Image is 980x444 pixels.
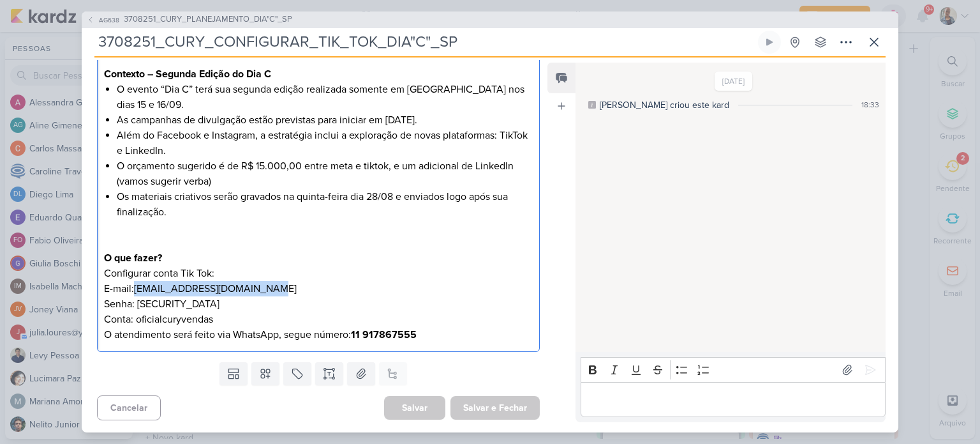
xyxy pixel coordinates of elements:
[97,395,161,420] button: Cancelar
[581,357,886,382] div: Editor toolbar
[117,128,533,158] li: Além do Facebook e Instagram, a estratégia inclui a exploração de novas plataformas: TikTok e Lin...
[600,98,729,112] div: [PERSON_NAME] criou este kard
[764,37,775,47] div: Ligar relógio
[581,382,886,417] div: Editor editing area: main
[117,112,533,128] li: As campanhas de divulgação estão previstas para iniciar em [DATE].
[94,31,755,54] input: Kard Sem Título
[117,189,533,235] li: Os materiais criativos serão gravados na quinta-feira dia 28/08 e enviados logo após sua finaliza...
[117,82,533,112] li: O evento “Dia C” terá sua segunda edição realizada somente em [GEOGRAPHIC_DATA] nos dias 15 e 16/09.
[104,266,533,342] p: Configurar conta Tik Tok: E-mail:[EMAIL_ADDRESS][DOMAIN_NAME] Senha: [SECURITY_DATA] Conta: ofici...
[351,328,417,341] strong: 11 917867555
[861,99,879,111] div: 18:33
[97,56,540,352] div: Editor editing area: main
[117,158,533,189] li: O orçamento sugerido é de R$ 15.000,00 entre meta e tiktok, e um adicional de LinkedIn (vamos sug...
[104,68,271,80] strong: Contexto – Segunda Edição do Dia C
[104,252,162,264] strong: O que fazer?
